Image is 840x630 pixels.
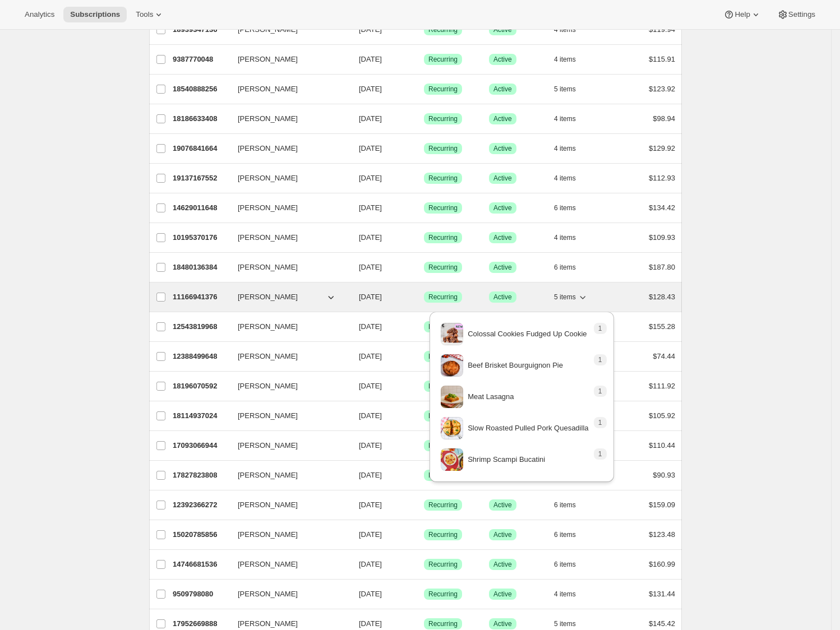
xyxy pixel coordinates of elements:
p: 18540888256 [173,84,229,95]
div: 18186633408[PERSON_NAME][DATE]SuccessRecurringSuccessActive4 items$98.94 [173,111,675,127]
div: 18114937024[PERSON_NAME][DATE]SuccessRecurringSuccessActive4 items$105.92 [173,408,675,424]
span: $145.42 [649,619,675,628]
span: [DATE] [359,174,382,182]
span: 1 [598,324,602,333]
button: Settings [770,7,822,22]
button: [PERSON_NAME] [231,407,343,425]
button: [PERSON_NAME] [231,437,343,455]
span: [DATE] [359,233,382,242]
button: [PERSON_NAME] [231,140,343,157]
span: Recurring [428,233,458,242]
div: 14629011648[PERSON_NAME][DATE]SuccessRecurringSuccessActive6 items$134.42 [173,200,675,216]
span: 4 items [554,174,576,183]
span: $123.92 [649,85,675,93]
span: [DATE] [359,411,382,420]
button: [PERSON_NAME] [231,50,343,68]
button: Subscriptions [63,7,127,22]
span: [PERSON_NAME] [238,113,298,124]
div: 10195370176[PERSON_NAME][DATE]SuccessRecurringSuccessActive4 items$109.93 [173,230,675,245]
span: [DATE] [359,203,382,212]
span: 4 items [554,25,576,34]
span: [PERSON_NAME] [238,84,298,95]
span: [DATE] [359,441,382,450]
button: 4 items [554,22,588,38]
div: 18540888256[PERSON_NAME][DATE]SuccessRecurringSuccessActive5 items$123.92 [173,81,675,97]
span: Active [493,174,512,183]
div: 17093066944[PERSON_NAME][DATE]SuccessRecurringSuccessActive4 items$110.44 [173,438,675,453]
span: $134.42 [649,203,675,212]
span: $115.91 [649,55,675,63]
span: [PERSON_NAME] [238,440,298,451]
span: [PERSON_NAME] [238,499,298,511]
p: 15020785856 [173,529,229,540]
p: 12392366272 [173,499,229,511]
span: Active [493,530,512,539]
button: 4 items [554,52,588,67]
span: [DATE] [359,619,382,628]
div: 9387770048[PERSON_NAME][DATE]SuccessRecurringSuccessActive4 items$115.91 [173,52,675,67]
span: 6 items [554,530,576,539]
span: Recurring [428,293,458,302]
span: $129.92 [649,144,675,152]
span: Subscriptions [70,10,120,19]
span: $128.43 [649,293,675,301]
div: 15020785856[PERSON_NAME][DATE]SuccessRecurringSuccessActive6 items$123.48 [173,527,675,543]
span: Active [493,293,512,302]
p: Slow Roasted Pulled Pork Quesadilla [468,423,588,434]
img: variant image [441,354,463,377]
span: Active [493,114,512,123]
span: 5 items [554,619,576,628]
span: Recurring [428,25,458,34]
button: 4 items [554,141,588,156]
div: 9509798080[PERSON_NAME][DATE]SuccessRecurringSuccessActive4 items$131.44 [173,586,675,602]
p: 18186633408 [173,113,229,124]
span: $123.48 [649,530,675,539]
div: 11166941376[PERSON_NAME][DATE]SuccessRecurringSuccessActive5 items$128.43 [173,289,675,305]
p: 17093066944 [173,440,229,451]
span: [PERSON_NAME] [238,143,298,154]
span: $109.93 [649,233,675,242]
span: [DATE] [359,501,382,509]
span: [PERSON_NAME] [238,589,298,600]
span: [DATE] [359,293,382,301]
button: 4 items [554,111,588,127]
button: [PERSON_NAME] [231,555,343,573]
button: [PERSON_NAME] [231,169,343,187]
span: 1 [598,450,602,458]
button: Help [717,7,768,22]
span: 6 items [554,501,576,509]
span: Active [493,25,512,34]
button: 6 items [554,527,588,543]
span: Recurring [428,619,458,628]
p: 19137167552 [173,173,229,184]
div: 12388499648[PERSON_NAME][DATE]SuccessRecurringSuccessActive4 items$74.44 [173,349,675,364]
span: $112.93 [649,174,675,182]
div: 12543819968[PERSON_NAME][DATE]SuccessRecurringSuccessActive6 items$155.28 [173,319,675,335]
p: 18939347136 [173,24,229,35]
img: variant image [441,386,463,408]
button: 6 items [554,497,588,513]
span: [DATE] [359,144,382,152]
p: Beef Brisket Bourguignon Pie [468,360,563,371]
p: 18480136384 [173,262,229,273]
span: 1 [598,355,602,364]
button: [PERSON_NAME] [231,229,343,247]
span: Active [493,85,512,94]
span: [DATE] [359,85,382,93]
span: [PERSON_NAME] [238,381,298,392]
p: 11166941376 [173,291,229,303]
span: [DATE] [359,560,382,568]
span: 6 items [554,203,576,212]
p: Meat Lasagna [468,391,514,402]
span: Help [735,10,750,19]
span: $111.92 [649,382,675,390]
div: 18939347136[PERSON_NAME][DATE]SuccessRecurringSuccessActive4 items$119.94 [173,22,675,38]
div: 19076841664[PERSON_NAME][DATE]SuccessRecurringSuccessActive4 items$129.92 [173,141,675,156]
button: Tools [129,7,171,22]
span: Recurring [428,203,458,212]
p: 14629011648 [173,202,229,214]
span: 6 items [554,560,576,569]
span: [DATE] [359,382,382,390]
span: 5 items [554,85,576,94]
button: [PERSON_NAME] [231,21,343,39]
